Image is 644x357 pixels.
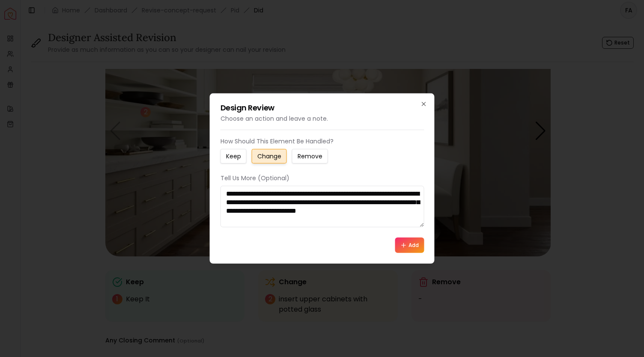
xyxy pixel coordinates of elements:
button: Remove [292,149,328,164]
small: Change [257,152,281,161]
h2: Design Review [221,104,424,112]
p: How Should This Element Be Handled? [221,137,424,146]
p: Tell Us More (Optional) [221,174,424,182]
p: Choose an action and leave a note. [221,114,424,123]
button: Keep [221,149,247,164]
button: Change [252,149,287,164]
small: Remove [298,152,322,161]
button: Add [395,238,424,253]
small: Keep [226,152,241,161]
